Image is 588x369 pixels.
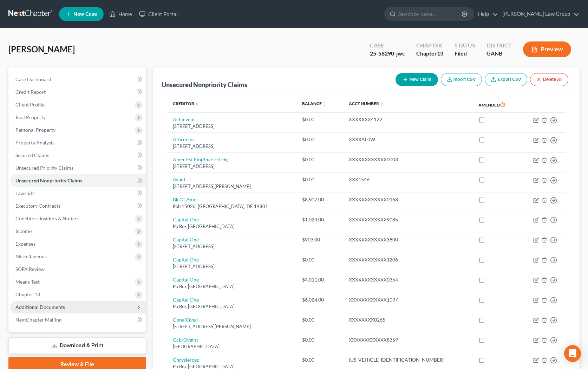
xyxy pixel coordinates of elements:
[437,50,443,57] span: 13
[302,101,327,106] a: Balance unfold_more
[73,12,97,17] span: New Case
[173,123,291,130] div: [STREET_ADDRESS]
[302,196,338,203] div: $8,907.00
[15,253,47,259] span: Miscellaneous
[349,336,467,343] div: XXXXXXXXXXXX8359
[349,316,467,323] div: XXXXXXXX0265
[173,317,198,323] a: Cbna(Cbna)
[8,337,146,354] a: Download & Print
[173,263,291,270] div: [STREET_ADDRESS]
[173,136,195,142] a: Affirm Inc
[10,313,146,326] a: NextChapter Mailing
[106,8,136,20] a: Home
[349,156,467,163] div: XXXXXXXXXXXX0003
[499,8,579,20] a: [PERSON_NAME] Law Group
[349,136,467,143] div: XXXXAL0W
[10,174,146,187] a: Unsecured Nonpriority Claims
[173,216,199,222] a: Capital One
[349,116,467,123] div: XXXXXXX4122
[173,116,195,122] a: Achievepl
[173,343,291,350] div: [GEOGRAPHIC_DATA]
[15,266,45,272] span: SOFA Review
[173,277,199,283] a: Capital One
[396,73,438,86] button: New Claim
[15,190,34,196] span: Lawsuits
[349,196,467,203] div: XXXXXXXXXXXX0168
[15,177,82,183] span: Unsecured Nonpriority Claims
[173,143,291,150] div: [STREET_ADDRESS]
[15,102,45,108] span: Client Profile
[173,196,198,202] a: Bk Of Amer
[173,257,199,263] a: Capital One
[302,176,338,183] div: $0.00
[173,203,291,210] div: Pob 15026, [GEOGRAPHIC_DATA], DE 19801
[10,149,146,162] a: Secured Claims
[302,296,338,303] div: $6,024.00
[486,50,512,58] div: GANB
[530,73,568,86] button: Delete All
[195,102,199,106] i: unfold_more
[184,317,198,323] i: (Cbna)
[349,256,467,263] div: XXXXXXXXXXXX1206
[349,216,467,223] div: XXXXXXXXXXXX9085
[15,165,73,171] span: Unsecured Priority Claims
[349,236,467,243] div: XXXXXXXXXXXX3800
[173,223,291,230] div: Po Box [GEOGRAPHIC_DATA]
[302,156,338,163] div: $0.00
[302,256,338,263] div: $0.00
[15,317,61,323] span: NextChapter Mailing
[173,303,291,310] div: Po Box [GEOGRAPHIC_DATA]
[441,73,482,86] button: Import CSV
[10,263,146,276] a: SOFA Review
[173,337,198,343] a: Ccb/Overst
[201,156,229,162] i: (Amer Fst Fin)
[302,316,338,323] div: $0.00
[162,80,247,89] div: Unsecured Nonpriority Claims
[8,44,75,54] span: [PERSON_NAME]
[10,200,146,212] a: Executory Contracts
[486,41,512,50] div: District
[455,41,475,50] div: Status
[10,162,146,174] a: Unsecured Priority Claims
[322,102,327,106] i: unfold_more
[302,336,338,343] div: $0.00
[302,136,338,143] div: $0.00
[15,140,54,145] span: Property Analysis
[15,203,60,209] span: Executory Contracts
[564,345,581,362] div: Open Intercom Messenger
[349,101,384,106] a: Acct Number unfold_more
[349,176,467,183] div: XXX1546
[398,7,463,20] input: Search by name...
[473,97,519,113] th: Amended
[302,216,338,223] div: $1,024.00
[485,73,527,86] a: Export CSV
[15,152,49,158] span: Secured Claims
[302,116,338,123] div: $0.00
[416,50,443,58] div: Chapter
[15,215,79,221] span: Codebtors Insiders & Notices
[15,228,32,234] span: Income
[10,136,146,149] a: Property Analysis
[173,176,185,182] a: Avant
[15,304,65,310] span: Additional Documents
[15,291,40,297] span: Chapter 13
[15,76,51,82] span: Case Dashboard
[173,183,291,190] div: [STREET_ADDRESS][PERSON_NAME]
[173,357,200,363] a: Chryslercap
[380,102,384,106] i: unfold_more
[173,323,291,330] div: [STREET_ADDRESS][PERSON_NAME]
[15,279,40,285] span: Means Test
[173,163,291,170] div: [STREET_ADDRESS]
[475,8,498,20] a: Help
[15,89,46,95] span: Credit Report
[370,50,405,58] div: 25-58290-jwc
[173,243,291,250] div: [STREET_ADDRESS]
[302,236,338,243] div: $903.00
[173,101,199,106] a: Creditor unfold_more
[15,114,46,120] span: Real Property
[15,127,55,133] span: Personal Property
[349,296,467,303] div: XXXXXXXXXXXX1097
[136,8,181,20] a: Client Portal
[15,241,35,247] span: Expenses
[302,356,338,363] div: $0.00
